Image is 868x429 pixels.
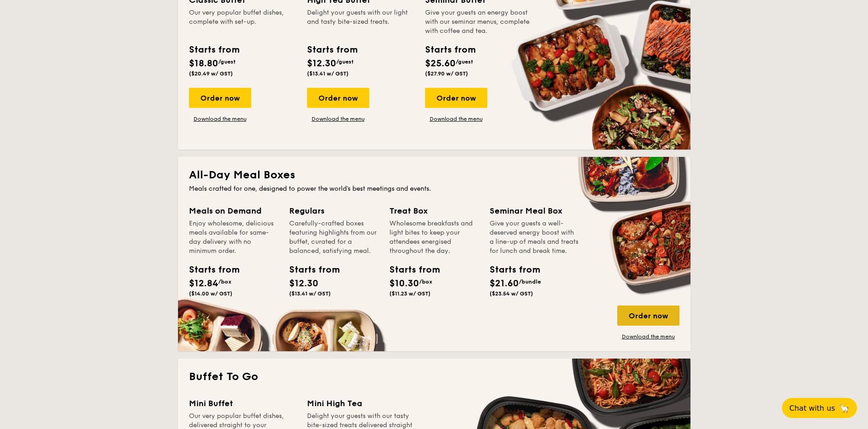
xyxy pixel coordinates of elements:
[189,168,679,182] h2: All-Day Meal Boxes
[490,263,531,277] div: Starts from
[307,8,414,36] div: Delight your guests with our light and tasty bite-sized treats.
[389,204,479,217] div: Treat Box
[425,115,487,123] a: Download the menu
[218,279,232,285] span: /box
[189,278,218,289] span: $12.84
[307,43,357,57] div: Starts from
[189,43,239,57] div: Starts from
[189,88,251,108] div: Order now
[218,59,236,65] span: /guest
[839,403,850,413] span: 🦙
[189,70,233,77] span: ($20.49 w/ GST)
[307,88,369,108] div: Order now
[490,204,579,217] div: Seminar Meal Box
[307,58,336,69] span: $12.30
[425,58,456,69] span: $25.60
[425,8,532,36] div: Give your guests an energy boost with our seminar menus, complete with coffee and tea.
[490,290,533,297] span: ($23.54 w/ GST)
[307,70,349,77] span: ($13.41 w/ GST)
[617,333,679,340] a: Download the menu
[782,398,857,418] button: Chat with us🦙
[425,88,487,108] div: Order now
[189,290,232,297] span: ($14.00 w/ GST)
[789,404,835,413] span: Chat with us
[419,279,432,285] span: /box
[189,115,251,123] a: Download the menu
[189,58,218,69] span: $18.80
[289,204,378,217] div: Regulars
[336,59,354,65] span: /guest
[389,278,419,289] span: $10.30
[617,306,679,326] div: Order now
[189,397,296,410] div: Mini Buffet
[456,59,473,65] span: /guest
[389,290,431,297] span: ($11.23 w/ GST)
[189,370,679,384] h2: Buffet To Go
[289,278,318,289] span: $12.30
[189,8,296,36] div: Our very popular buffet dishes, complete with set-up.
[189,184,679,193] div: Meals crafted for one, designed to power the world's best meetings and events.
[490,219,579,256] div: Give your guests a well-deserved energy boost with a line-up of meals and treats for lunch and br...
[519,279,541,285] span: /bundle
[289,290,331,297] span: ($13.41 w/ GST)
[189,204,278,217] div: Meals on Demand
[289,263,330,277] div: Starts from
[189,219,278,256] div: Enjoy wholesome, delicious meals available for same-day delivery with no minimum order.
[307,115,369,123] a: Download the menu
[389,219,479,256] div: Wholesome breakfasts and light bites to keep your attendees energised throughout the day.
[490,278,519,289] span: $21.60
[189,263,230,277] div: Starts from
[307,397,414,410] div: Mini High Tea
[389,263,431,277] div: Starts from
[289,219,378,256] div: Carefully-crafted boxes featuring highlights from our buffet, curated for a balanced, satisfying ...
[425,43,475,57] div: Starts from
[425,70,468,77] span: ($27.90 w/ GST)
